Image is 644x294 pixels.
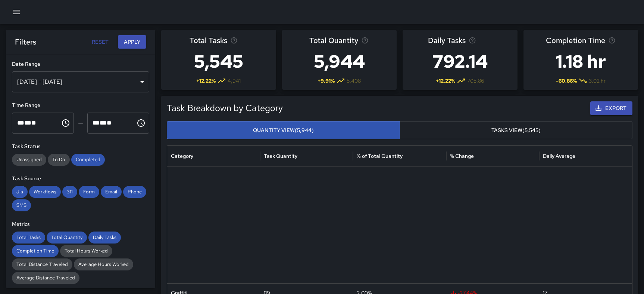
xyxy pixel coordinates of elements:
span: Total Quantity [47,234,87,241]
div: Email [101,186,122,198]
span: 3.02 hr [589,77,606,85]
span: Completed [71,156,105,163]
div: Total Hours Worked [60,245,112,257]
div: Phone [123,186,146,198]
span: Daily Tasks [88,234,121,241]
button: Choose time, selected time is 11:59 PM [134,116,149,131]
h3: 5,545 [190,46,248,76]
h6: Metrics [12,220,149,229]
span: + 9.91 % [318,77,335,85]
span: + 12.22 % [436,77,455,85]
div: Task Quantity [264,153,297,159]
h6: Date Range [12,60,149,68]
div: Daily Average [543,153,575,159]
span: Email [101,188,122,196]
div: Category [171,153,193,159]
h3: 1.18 hr [546,46,616,76]
button: Apply [118,35,146,49]
div: Unassigned [12,154,46,166]
div: [DATE] - [DATE] [12,71,149,92]
h6: Filters [15,36,36,48]
h3: 792.14 [428,46,492,76]
span: 705.86 [467,77,484,85]
div: SMS [12,199,31,211]
div: Completed [71,154,105,166]
div: 311 [62,186,77,198]
span: Minutes [24,120,31,126]
span: Hours [93,120,100,126]
span: Average Distance Traveled [12,274,79,282]
span: Total Tasks [12,234,45,241]
span: Unassigned [12,156,46,163]
span: Phone [123,188,146,196]
button: Reset [88,35,112,49]
span: Total Quantity [309,34,358,46]
div: Jia [12,186,28,198]
div: Completion Time [12,245,59,257]
span: Minutes [100,120,107,126]
div: Workflows [29,186,61,198]
svg: Total task quantity in the selected period, compared to the previous period. [361,37,369,44]
h6: Time Range [12,101,149,110]
h6: Task Status [12,143,149,151]
span: Jia [12,188,28,196]
button: Choose time, selected time is 12:00 AM [58,116,73,131]
span: Workflows [29,188,61,196]
div: Form [79,186,99,198]
span: SMS [12,202,31,209]
span: Total Hours Worked [60,247,112,255]
span: 311 [62,188,77,196]
span: Hours [17,120,24,126]
div: % Change [450,153,474,159]
div: Average Hours Worked [74,258,133,270]
div: To Do [48,154,70,166]
div: Total Distance Traveled [12,258,72,270]
h3: 5,944 [309,46,369,76]
span: To Do [48,156,70,163]
span: Meridiem [31,120,36,126]
button: Tasks View(5,545) [400,121,633,140]
svg: Total number of tasks in the selected period, compared to the previous period. [230,37,238,44]
span: -60.86 % [556,77,577,85]
div: Average Distance Traveled [12,272,79,284]
button: Export [590,101,632,115]
span: + 12.22 % [196,77,216,85]
svg: Average time taken to complete tasks in the selected period, compared to the previous period. [608,37,616,44]
span: Total Tasks [190,34,227,46]
span: 5,408 [347,77,361,85]
h6: Task Source [12,175,149,183]
span: Completion Time [546,34,605,46]
span: Average Hours Worked [74,261,133,268]
svg: Average number of tasks per day in the selected period, compared to the previous period. [469,37,476,44]
h5: Task Breakdown by Category [167,102,515,114]
span: Completion Time [12,247,59,255]
div: Total Quantity [47,232,87,244]
span: Daily Tasks [428,34,466,46]
span: 4,941 [228,77,241,85]
div: % of Total Quantity [357,153,403,159]
div: Total Tasks [12,232,45,244]
button: Quantity View(5,944) [167,121,400,140]
span: Meridiem [107,120,112,126]
span: Form [79,188,99,196]
div: Daily Tasks [88,232,121,244]
span: Total Distance Traveled [12,261,72,268]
